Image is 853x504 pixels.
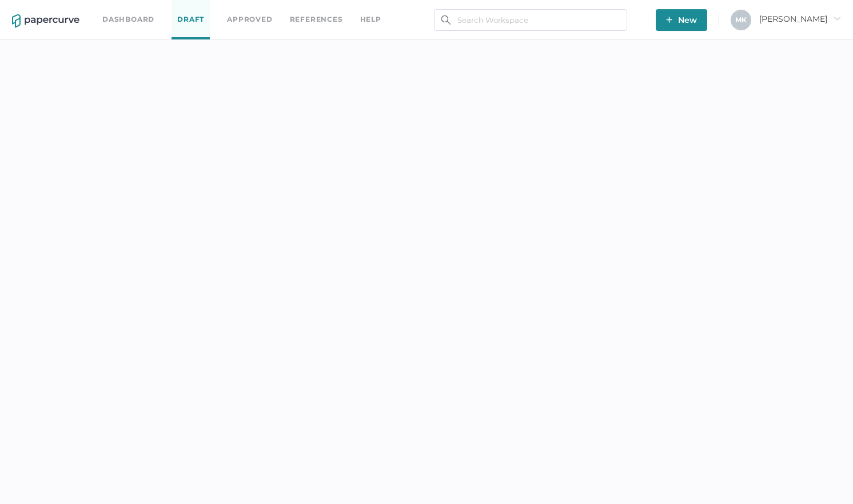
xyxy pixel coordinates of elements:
div: help [360,13,381,26]
span: New [666,9,697,31]
span: [PERSON_NAME] [759,14,841,24]
input: Search Workspace [434,9,627,31]
i: arrow_right [833,14,841,22]
span: M K [735,15,747,24]
a: References [290,13,343,26]
img: search.bf03fe8b.svg [441,15,451,25]
a: Dashboard [102,13,154,26]
img: plus-white.e19ec114.svg [666,17,672,23]
a: Approved [227,13,272,26]
img: papercurve-logo-colour.7244d18c.svg [12,14,79,28]
button: New [656,9,707,31]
